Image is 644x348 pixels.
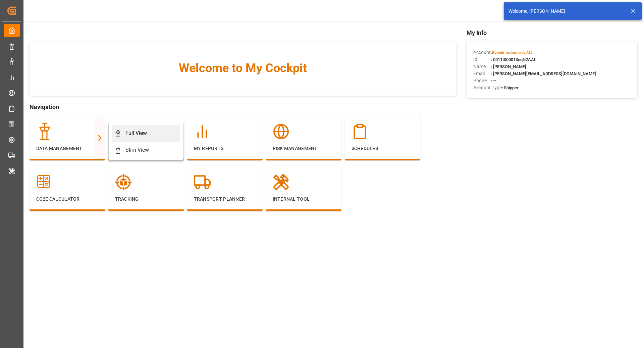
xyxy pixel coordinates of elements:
span: Email [473,70,491,77]
span: : 0011t000013eqN2AAI [491,57,535,62]
span: Phone [473,77,491,84]
span: Name [473,63,491,70]
p: Internal Tool [273,196,335,203]
p: Transport Planner [194,196,256,203]
span: Evonik Industries AG [492,50,532,55]
span: Welcome to My Cockpit [43,59,443,77]
span: : [PERSON_NAME][EMAIL_ADDRESS][DOMAIN_NAME] [491,71,596,76]
p: Data Management [36,145,98,152]
div: Welcome, [PERSON_NAME] [508,8,624,15]
span: Account Type [473,84,502,91]
a: Full View [112,125,180,142]
span: : — [491,78,496,83]
a: Slim View [112,142,180,158]
p: My Reports [194,145,256,152]
span: : [PERSON_NAME] [491,64,526,69]
span: Navigation [30,102,457,111]
p: CO2e Calculator [36,196,98,203]
span: Id [473,56,491,63]
p: Risk Management [273,145,335,152]
div: Full View [125,129,147,137]
div: Slim View [125,146,149,154]
span: My Info [467,28,637,37]
p: Tracking [115,196,177,203]
span: : [491,50,532,55]
span: : Shipper [502,85,519,90]
span: Account [473,49,491,56]
p: Schedules [352,145,414,152]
